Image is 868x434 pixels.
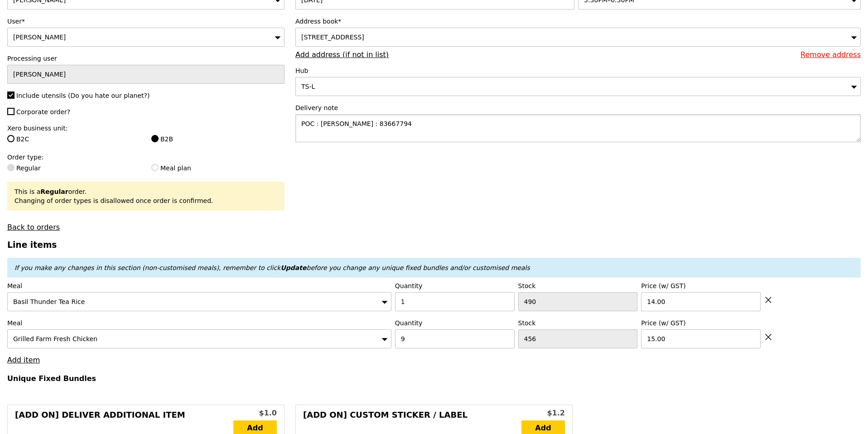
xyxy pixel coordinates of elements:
span: Grilled Farm Fresh Chicken [13,335,97,342]
span: [STREET_ADDRESS] [301,34,364,41]
a: Remove address [800,50,861,59]
span: [PERSON_NAME] [13,34,66,41]
label: Xero business unit: [7,124,285,133]
label: Meal plan [151,164,285,173]
div: $1.2 [521,408,565,419]
span: TS-L [301,83,315,90]
label: Regular [7,164,140,173]
a: Add item [7,356,40,364]
div: This is a order. Changing of order types is disallowed once order is confirmed. [14,187,277,205]
em: If you make any changes in this section (non-customised meals), remember to click before you chan... [14,264,530,271]
label: Price (w/ GST) [641,318,761,328]
label: Quantity [395,318,515,328]
h3: Line items [7,240,861,250]
label: Stock [518,318,638,328]
label: B2B [151,135,285,144]
label: Delivery note [295,103,861,112]
span: Basil Thunder Tea Rice [13,298,85,305]
a: Back to orders [7,223,60,231]
b: Update [280,264,306,271]
input: Corporate order? [7,108,14,115]
label: Hub [295,66,861,75]
label: Meal [7,318,391,328]
input: Include utensils (Do you hate our planet?) [7,92,14,99]
input: Meal plan [151,164,159,171]
input: B2B [151,135,159,142]
h4: Unique Fixed Bundles [7,374,861,383]
label: Address book* [295,17,861,26]
span: Corporate order? [16,108,70,116]
label: Meal [7,281,391,290]
span: Include utensils (Do you hate our planet?) [16,92,149,99]
label: Order type: [7,153,285,162]
input: Regular [7,164,14,171]
label: User* [7,17,285,26]
div: $1.0 [233,408,277,419]
label: Quantity [395,281,515,290]
label: B2C [7,135,140,144]
input: B2C [7,135,14,142]
label: Stock [518,281,638,290]
b: Regular [40,188,68,195]
a: Add address (if not in list) [295,50,389,59]
label: Price (w/ GST) [641,281,761,290]
label: Processing user [7,54,285,63]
